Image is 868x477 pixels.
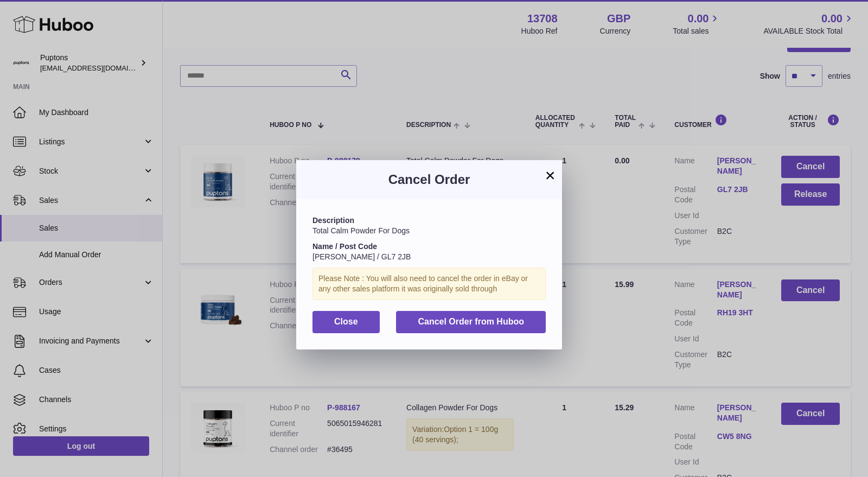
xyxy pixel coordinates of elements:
[312,268,546,300] div: Please Note : You will also need to cancel the order in eBay or any other sales platform it was o...
[334,317,358,326] span: Close
[312,252,411,261] span: [PERSON_NAME] / GL7 2JB
[312,171,546,188] h3: Cancel Order
[312,311,380,333] button: Close
[396,311,546,333] button: Cancel Order from Huboo
[312,216,354,225] strong: Description
[418,317,524,326] span: Cancel Order from Huboo
[312,226,410,235] span: Total Calm Powder For Dogs
[312,242,377,251] strong: Name / Post Code
[544,169,557,182] button: ×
